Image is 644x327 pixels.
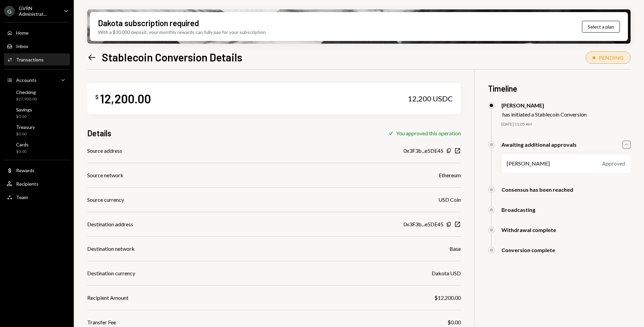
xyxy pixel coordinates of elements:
[507,159,550,168] div: [PERSON_NAME]
[432,269,461,277] div: Dakota USD
[501,247,555,253] div: Conversion complete
[16,168,35,173] div: Rewards
[87,245,135,253] div: Destination network
[16,57,44,62] div: Transactions
[16,114,32,120] div: $0.00
[439,171,461,179] div: Ethereum
[16,142,29,147] div: Cards
[87,220,133,228] div: Destination address
[438,196,461,204] div: USD Coin
[4,164,70,176] a: Rewards
[582,21,620,33] button: Select a plan
[16,96,37,102] div: $27,900.00
[87,147,122,155] div: Source address
[4,74,70,86] a: Accounts
[100,91,151,106] div: 12,200.00
[501,186,573,193] div: Consensus has been reached
[404,220,443,228] div: 0x3F3b...e5DE45
[16,149,29,154] div: $0.00
[4,87,70,103] a: Checking$27,900.00
[87,196,124,204] div: Source currency
[4,105,70,121] a: Savings$0.00
[501,206,535,213] div: Broadcasting
[87,318,116,326] div: Transfer Fee
[501,122,631,127] div: [DATE] 11:05 AM
[16,43,28,49] div: Inbox
[16,131,35,137] div: $0.00
[404,147,443,155] div: 0x3F3b...e5DE45
[19,5,58,17] div: GVRN Administrat...
[4,27,70,39] a: Home
[501,141,577,148] div: Awaiting additional approvals
[488,83,631,94] h3: Timeline
[87,171,123,179] div: Source network
[396,130,461,136] div: You approved this operation
[95,94,99,100] div: $
[87,128,111,139] h3: Details
[408,94,453,103] div: 12,200 USDC
[16,107,32,112] div: Savings
[98,29,267,36] div: With a $30,000 deposit, your monthly rewards can fully pay for your subscription.
[434,294,461,302] div: $12,200.00
[4,40,70,52] a: Inbox
[4,122,70,138] a: Treasury$0.00
[501,102,587,108] div: [PERSON_NAME]
[87,294,128,302] div: Recipient Amount
[502,111,587,118] div: has initiated a Stablecoin Conversion
[4,178,70,190] a: Recipients
[102,50,242,64] h1: Stablecoin Conversion Details
[16,194,28,200] div: Team
[449,245,461,253] div: Base
[87,269,135,277] div: Destination currency
[16,89,37,95] div: Checking
[16,77,37,83] div: Accounts
[501,227,556,233] div: Withdrawal complete
[4,6,15,16] div: G
[4,140,70,156] a: Cards$0.00
[447,318,461,326] div: $0.00
[599,54,624,61] div: PENDING
[602,159,625,168] div: Approved
[16,181,39,187] div: Recipients
[16,124,35,130] div: Treasury
[4,191,70,203] a: Team
[4,53,70,65] a: Transactions
[98,17,199,29] div: Dakota subscription required
[16,30,29,36] div: Home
